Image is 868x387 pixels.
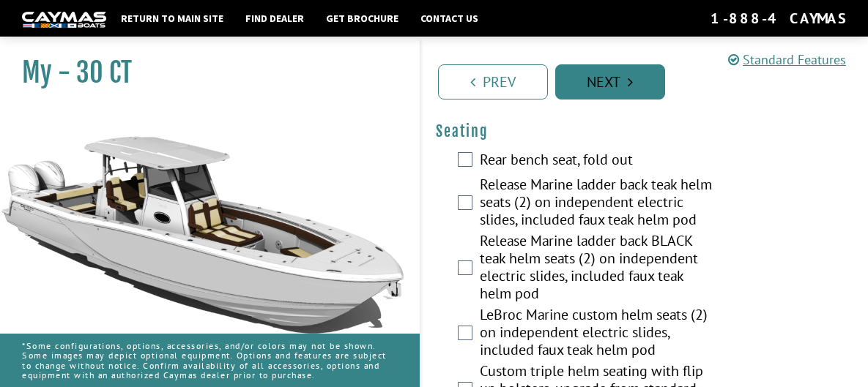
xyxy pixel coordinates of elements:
[114,9,231,28] a: Return to main site
[319,9,406,28] a: Get Brochure
[22,334,398,387] p: *Some configurations, options, accessories, and/or colors may not be shown. Some images may depic...
[22,12,106,27] img: white-logo-c9c8dbefe5ff5ceceb0f0178aa75bf4bb51f6bca0971e226c86eb53dfe498488.png
[22,56,383,89] h1: My - 30 CT
[438,64,548,99] a: Prev
[480,306,713,362] label: LeBroc Marine custom helm seats (2) on independent electric slides, included faux teak helm pod
[413,9,486,28] a: Contact Us
[480,232,713,306] label: Release Marine ladder back BLACK teak helm seats (2) on independent electric slides, included fau...
[555,64,665,99] a: Next
[436,122,854,140] h4: Seating
[728,51,846,68] a: Standard Features
[711,9,846,28] div: 1-888-4CAYMAS
[238,9,311,28] a: Find Dealer
[480,151,713,172] label: Rear bench seat, fold out
[480,176,713,232] label: Release Marine ladder back teak helm seats (2) on independent electric slides, included faux teak...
